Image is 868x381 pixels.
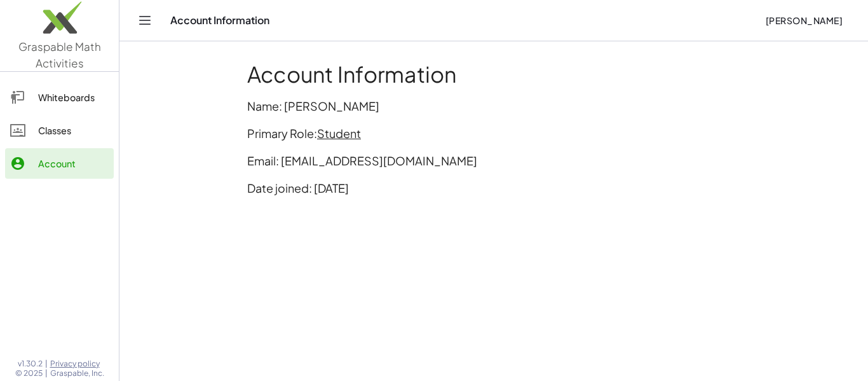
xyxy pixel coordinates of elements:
[15,368,43,378] span: © 2025
[45,359,48,369] span: |
[247,125,740,142] p: Primary Role:
[755,9,853,32] button: [PERSON_NAME]
[45,368,48,378] span: |
[247,152,740,169] p: Email: [EMAIL_ADDRESS][DOMAIN_NAME]
[5,115,114,146] a: Classes
[5,82,114,113] a: Whiteboards
[317,126,361,141] span: Student
[18,359,43,369] span: v1.30.2
[18,39,101,70] span: Graspable Math Activities
[38,156,109,171] div: Account
[247,97,740,114] p: Name: [PERSON_NAME]
[5,148,114,179] a: Account
[50,368,104,378] span: Graspable, Inc.
[38,90,109,105] div: Whiteboards
[247,179,740,197] p: Date joined: [DATE]
[135,10,155,31] button: Toggle navigation
[50,359,104,369] a: Privacy policy
[247,62,740,87] h1: Account Information
[38,123,109,138] div: Classes
[765,15,843,26] span: [PERSON_NAME]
